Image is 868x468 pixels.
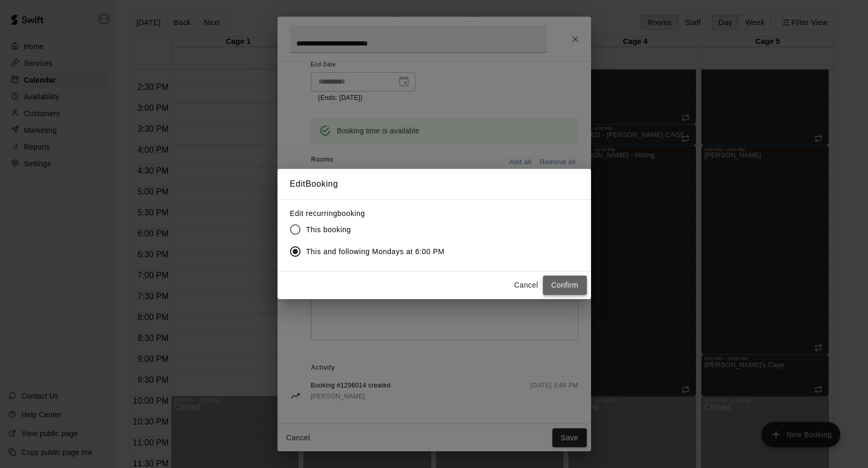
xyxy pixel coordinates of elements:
span: This booking [306,224,351,235]
span: This and following Mondays at 6:00 PM [306,246,445,257]
label: Edit recurring booking [290,208,453,219]
button: Cancel [510,276,543,295]
button: Confirm [543,276,587,295]
h2: Edit Booking [277,169,591,199]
